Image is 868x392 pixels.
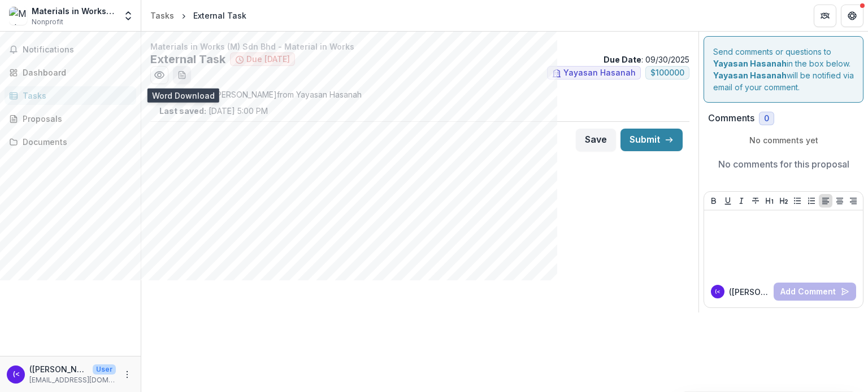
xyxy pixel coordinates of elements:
button: Heading 2 [777,194,791,208]
p: [EMAIL_ADDRESS][DOMAIN_NAME] [29,375,116,385]
span: $ 100000 [650,68,684,78]
div: Send comments or questions to in the box below. will be notified via email of your comment. [704,36,863,103]
button: Get Help [841,5,863,27]
div: Dashboard [23,67,127,78]
p: : 09/30/2025 [604,54,689,65]
div: External Task [193,10,246,21]
p: No comments for this proposal [718,157,849,171]
strong: Yayasan Hasanah [713,59,787,68]
span: Due [DATE] [246,55,290,64]
button: Italicize [735,194,748,208]
h2: Comments [708,113,754,124]
span: 0 [764,114,769,124]
button: download-word-button [173,66,191,84]
button: Align Left [819,194,832,208]
button: Add Comment [774,283,856,301]
p: Materials in Works (M) Sdn Bhd - Material in Works [150,41,689,52]
p: : [PERSON_NAME] from Yayasan Hasanah [159,89,680,100]
div: Tasks [150,10,174,21]
div: (John) Ooi Chong Sen <chongsen.ooi@gmail.com> [715,289,721,294]
button: Bullet List [791,194,804,208]
img: Materials in Works (M) Sdn Bhd [9,7,27,25]
button: Save [576,129,616,151]
div: Documents [23,136,127,148]
p: User [93,364,116,375]
span: Notifications [23,45,132,55]
button: Preview 594dafc0-ebd6-4601-ba65-28666cfc5af6.pdf [150,66,168,84]
p: ([PERSON_NAME] [729,286,769,298]
button: More [120,368,134,381]
span: Yayasan Hasanah [563,68,636,78]
h2: External Task [150,52,225,66]
button: Underline [721,194,735,208]
button: Ordered List [805,194,818,208]
button: Bold [707,194,721,208]
button: Strike [749,194,762,208]
button: Notifications [5,41,136,59]
button: Open entity switcher [120,5,136,27]
button: Partners [814,5,836,27]
a: Dashboard [5,63,136,82]
p: No comments yet [708,134,859,146]
p: ([PERSON_NAME]) [PERSON_NAME] Sen <[EMAIL_ADDRESS][DOMAIN_NAME]> [29,363,88,375]
a: Documents [5,133,136,151]
a: Tasks [5,86,136,105]
strong: Assigned by [159,90,210,99]
strong: Last saved: [159,106,206,116]
div: Tasks [23,90,127,102]
button: Align Center [833,194,847,208]
strong: Due Date [604,55,641,64]
button: Heading 1 [763,194,776,208]
button: Submit [620,129,683,151]
div: Materials in Works (M) Sdn Bhd [32,5,116,17]
div: Proposals [23,113,127,125]
a: Tasks [146,7,179,24]
a: Proposals [5,109,136,128]
p: [DATE] 5:00 PM [159,105,268,117]
span: Nonprofit [32,17,63,27]
div: (John) Ooi Chong Sen <chongsen.ooi@gmail.com> [12,371,20,378]
strong: Yayasan Hasanah [713,71,787,80]
nav: breadcrumb [146,7,251,24]
button: Align Right [847,194,860,208]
